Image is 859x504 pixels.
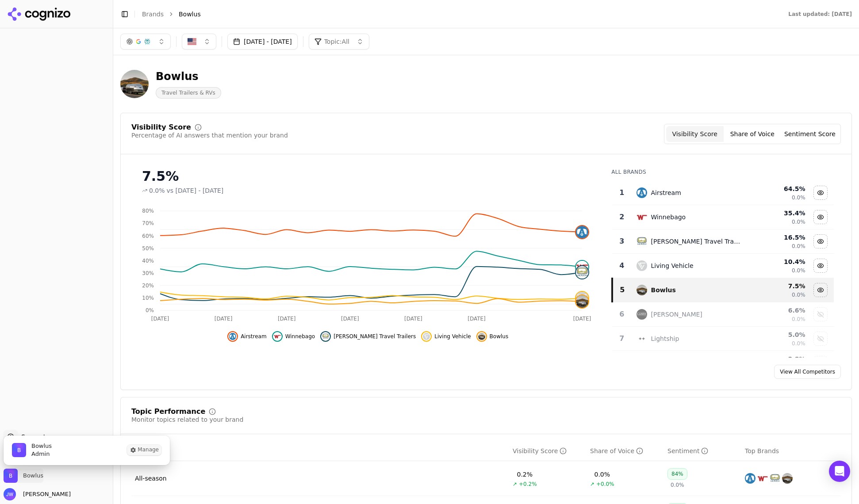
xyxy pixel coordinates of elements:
span: [PERSON_NAME] Travel Trailers [334,333,416,340]
tspan: [DATE] [404,316,422,322]
span: ↗ [513,481,517,488]
div: Data table [611,181,834,400]
img: living vehicle [576,292,588,304]
span: 0.0% [792,243,805,250]
img: oliver travel trailers [637,236,647,247]
button: Share of Voice [724,126,781,142]
div: Topic Performance [131,408,205,415]
span: Airstream [241,333,267,340]
img: living vehicle [423,333,430,340]
div: 7.5% [142,168,594,184]
button: Hide airstream data [813,186,828,200]
span: Bowlus [31,442,52,450]
span: Support [18,432,46,441]
div: Share of Voice [590,447,643,455]
img: Jonathan Wahl [4,488,16,500]
button: Hide oliver travel trailers data [813,234,828,248]
img: airstream [637,187,647,198]
img: winnebago [757,473,768,484]
div: Lightship [651,334,679,343]
img: oliver travel trailers [322,333,329,340]
div: Open Intercom Messenger [829,461,850,482]
button: Visibility Score [666,126,724,142]
th: Top Brands [741,441,841,461]
button: Hide living vehicle data [813,259,828,273]
span: Bowlus [23,472,43,480]
img: living vehicle [637,260,647,271]
span: Bowlus [490,333,509,340]
tspan: 50% [142,245,154,252]
button: Manage [127,445,161,455]
tspan: [DATE] [573,316,591,322]
span: 0.0% [792,340,805,347]
div: 0.2% [517,470,533,479]
div: All-season [135,474,167,483]
img: winnebago [637,212,647,222]
tspan: 60% [142,233,154,239]
img: winnebago [576,261,588,273]
div: Sentiment [667,447,708,455]
span: 0.0% [792,267,805,274]
div: 2 [616,212,628,222]
div: Monitor topics related to your brand [131,415,243,424]
div: Living Vehicle [651,261,693,270]
tspan: 40% [142,258,154,264]
span: Top Brands [745,447,779,455]
button: Hide bowlus data [476,331,509,342]
div: Airstream [651,188,681,197]
div: 7 [616,333,628,344]
img: bowlus [478,333,485,340]
div: All Brands [611,168,834,176]
img: United States [188,37,196,46]
div: Visibility Score [131,124,191,131]
div: Percentage of AI answers that mention your brand [131,131,288,140]
button: Hide living vehicle data [421,331,471,342]
span: +0.2% [519,481,537,488]
tspan: 0% [146,307,154,313]
div: 5 [617,285,628,295]
span: Admin [31,450,52,458]
tspan: 20% [142,283,154,289]
button: Show pebble data [813,356,828,370]
img: oliver travel trailers [770,473,780,484]
div: 1 [616,187,628,198]
img: airstream [745,473,755,484]
tspan: [DATE] [215,316,233,322]
span: [PERSON_NAME] [19,490,71,498]
img: bowlus [637,285,647,295]
img: Bowlus [12,443,26,457]
div: 84% [667,468,687,480]
button: Show lance camper data [813,307,828,321]
span: +0.0% [596,481,614,488]
button: Close organization switcher [4,469,43,483]
tspan: 80% [142,208,154,214]
button: Sentiment Score [781,126,839,142]
div: 10.4 % [748,257,805,266]
tspan: 10% [142,295,154,301]
th: Topics [131,441,509,461]
th: sentiment [664,441,741,461]
button: Hide oliver travel trailers data [320,331,416,342]
span: vs [DATE] - [DATE] [167,186,224,195]
th: visibilityScore [509,441,587,461]
div: Last updated: [DATE] [788,11,852,18]
button: Hide airstream data [227,331,267,342]
img: oliver travel trailers [576,266,588,279]
button: Hide bowlus data [813,283,828,297]
button: Hide winnebago data [813,210,828,224]
img: lightship [637,333,647,344]
img: airstream [229,333,236,340]
div: Bowlus [156,69,221,84]
span: Winnebago [285,333,315,340]
tspan: [DATE] [151,316,169,322]
span: 0.0% [792,291,805,298]
img: Bowlus [4,469,18,483]
div: [PERSON_NAME] [651,310,702,319]
div: 64.5 % [748,184,805,193]
a: Brands [142,11,164,18]
img: lance camper [637,309,647,320]
div: Bowlus is active [4,435,170,465]
span: Bowlus [179,10,201,19]
span: 0.0% [671,481,684,489]
div: 3 [616,236,628,247]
